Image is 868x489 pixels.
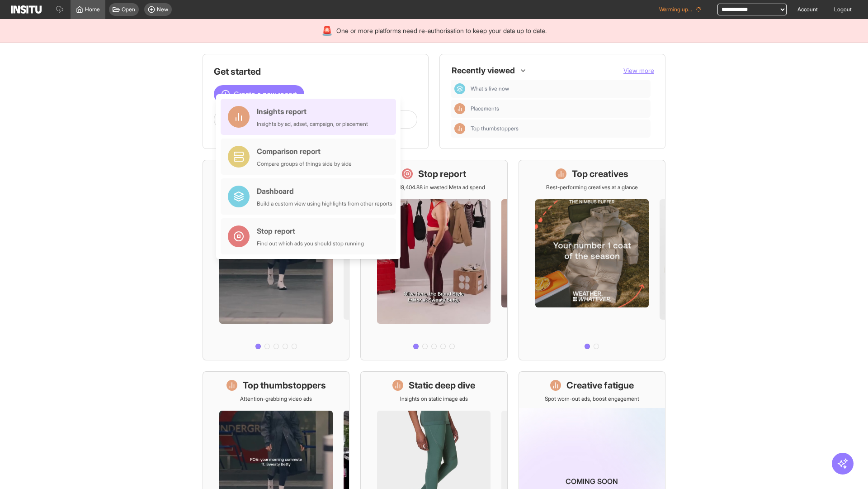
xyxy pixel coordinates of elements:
[85,6,100,13] span: Home
[203,160,349,360] a: What's live nowSee all active ads instantly
[257,160,352,168] div: Compare groups of things side by side
[623,66,654,75] button: View more
[519,160,665,360] a: Top creativesBest-performing creatives at a glance
[454,83,465,94] div: Dashboard
[572,168,628,180] h1: Top creatives
[122,6,135,13] span: Open
[234,89,297,100] span: Create a new report
[257,200,392,207] div: Build a custom view using highlights from other reports
[157,6,168,13] span: New
[471,105,499,112] span: Placements
[360,160,507,360] a: Stop reportSave £19,404.88 in wasted Meta ad spend
[257,106,368,117] div: Insights report
[471,125,519,132] span: Top thumbstoppers
[409,379,475,392] h1: Static deep dive
[257,186,392,197] div: Dashboard
[11,5,42,14] img: Logo
[257,146,352,157] div: Comparison report
[214,65,417,78] h1: Get started
[240,395,312,403] p: Attention-grabbing video ads
[214,85,304,103] button: Create a new report
[243,379,326,392] h1: Top thumbstoppers
[471,85,647,92] span: What's live now
[546,184,638,191] p: Best-performing creatives at a glance
[471,125,647,132] span: Top thumbstoppers
[418,168,466,180] h1: Stop report
[257,225,364,236] div: Stop report
[336,26,547,35] span: One or more platforms need re-authorisation to keep your data up to date.
[257,240,364,247] div: Find out which ads you should stop running
[321,24,333,37] div: 🚨
[471,105,647,112] span: Placements
[454,123,465,134] div: Insights
[471,85,509,92] span: What's live now
[659,6,692,13] span: Warming up...
[454,103,465,114] div: Insights
[257,120,368,128] div: Insights by ad, adset, campaign, or placement
[383,184,485,191] p: Save £19,404.88 in wasted Meta ad spend
[623,67,654,74] span: View more
[400,395,468,403] p: Insights on static image ads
